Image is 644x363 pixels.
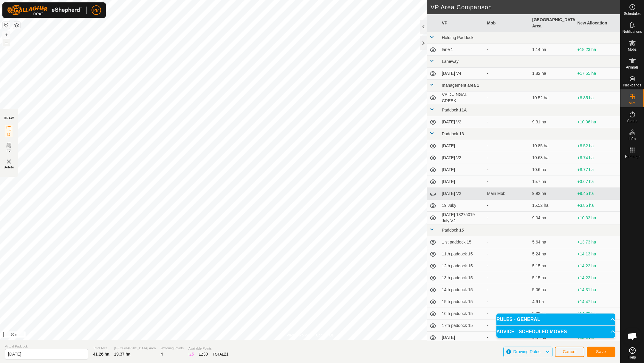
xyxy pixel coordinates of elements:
[5,158,13,165] img: VP
[487,311,528,317] div: -
[442,35,473,40] span: Holding Paddock
[4,116,14,120] div: DRAW
[530,212,575,224] td: 9.04 ha
[530,188,575,200] td: 9.92 ha
[575,14,620,32] th: New Allocation
[530,152,575,164] td: 10.63 ha
[530,284,575,296] td: 5.06 ha
[487,215,528,221] div: -
[575,68,620,80] td: +17.55 ha
[513,349,540,354] span: Drawing Rules
[487,179,528,185] div: -
[439,44,485,56] td: lane 1
[439,152,485,164] td: [DATE] V2
[587,347,615,357] button: Save
[628,137,636,141] span: Infra
[530,296,575,308] td: 4.9 ha
[487,167,528,173] div: -
[575,188,620,200] td: +9.45 ha
[530,44,575,56] td: 1.14 ha
[530,236,575,248] td: 5.64 ha
[496,317,540,322] span: RULES - GENERAL
[439,308,485,320] td: 16th paddock 15
[530,176,575,188] td: 15.7 ha
[439,248,485,260] td: 11th paddock 15
[439,176,485,188] td: [DATE]
[199,351,208,357] div: EZ
[575,116,620,128] td: +10.06 ha
[439,284,485,296] td: 14th paddock 15
[213,351,228,357] div: TOTAL
[487,202,528,209] div: -
[575,212,620,224] td: +10.33 ha
[530,91,575,104] td: 10.52 ha
[114,352,131,356] span: 19.37 ha
[627,119,637,123] span: Status
[188,346,229,351] span: Available Points
[496,314,615,325] p-accordion-header: RULES - GENERAL
[439,260,485,272] td: 12th paddock 15
[496,329,567,334] span: ADVICE - SCHEDULED MOVES
[555,347,584,357] button: Cancel
[620,345,644,362] a: Help
[188,351,194,357] div: IZ
[114,346,156,351] span: [GEOGRAPHIC_DATA] Area
[487,287,528,293] div: -
[439,140,485,152] td: [DATE]
[530,140,575,152] td: 10.85 ha
[530,260,575,272] td: 5.15 ha
[93,346,109,351] span: Total Area
[487,190,528,197] div: Main Mob
[530,68,575,80] td: 1.82 ha
[575,152,620,164] td: +8.74 ha
[487,119,528,125] div: -
[316,333,334,338] a: Contact Us
[575,140,620,152] td: +8.52 ha
[439,200,485,212] td: 19 Juky
[530,200,575,212] td: 15.52 ha
[575,44,620,56] td: +18.23 ha
[623,83,641,87] span: Neckbands
[3,39,10,46] button: –
[287,333,309,338] a: Privacy Policy
[442,59,459,64] span: Laneway
[575,260,620,272] td: +14.22 ha
[4,165,14,170] span: Delete
[575,248,620,260] td: +14.13 ha
[575,272,620,284] td: +14.22 ha
[439,14,485,32] th: VP
[93,352,109,356] span: 41.26 ha
[596,349,606,354] span: Save
[7,5,82,15] img: Gallagher Logo
[487,251,528,257] div: -
[439,272,485,284] td: 13th paddock 15
[575,164,620,176] td: +8.77 ha
[7,132,11,137] span: IZ
[575,236,620,248] td: +13.73 ha
[628,356,636,359] span: Help
[487,299,528,305] div: -
[530,164,575,176] td: 10.6 ha
[487,263,528,269] div: -
[439,116,485,128] td: [DATE] V2
[439,296,485,308] td: 15th paddock 15
[161,352,163,356] span: 4
[439,320,485,332] td: 17th paddock 15
[623,30,642,33] span: Notifications
[575,308,620,320] td: +14.28 ha
[487,155,528,161] div: -
[628,48,637,51] span: Mobs
[487,95,528,101] div: -
[192,352,194,356] span: 5
[442,83,479,88] span: management area 1
[629,101,635,105] span: VPs
[487,334,528,341] div: -
[624,12,640,15] span: Schedules
[439,332,485,344] td: [DATE]
[575,91,620,104] td: +8.85 ha
[487,322,528,329] div: -
[623,327,641,345] div: Open chat
[530,308,575,320] td: 5.09 ha
[487,143,528,149] div: -
[487,275,528,281] div: -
